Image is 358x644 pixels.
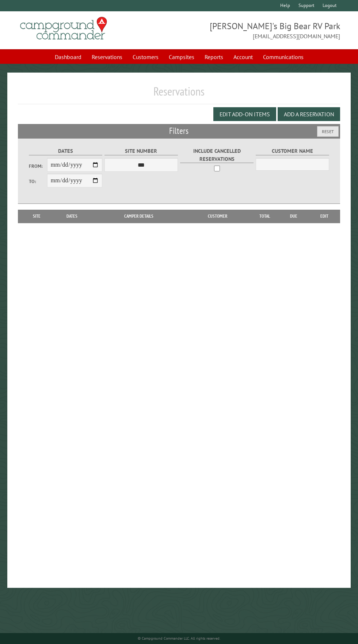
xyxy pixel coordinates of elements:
[18,124,340,138] h2: Filters
[87,50,127,64] a: Reservations
[18,14,109,43] img: Campground Commander
[317,126,339,137] button: Reset
[92,210,185,223] th: Camper Details
[185,210,250,223] th: Customer
[18,84,340,104] h1: Reservations
[229,50,257,64] a: Account
[128,50,163,64] a: Customers
[200,50,228,64] a: Reports
[279,210,309,223] th: Due
[256,147,329,155] label: Customer Name
[278,107,340,121] button: Add a Reservation
[29,147,102,155] label: Dates
[29,163,47,170] label: From:
[50,50,86,64] a: Dashboard
[104,147,178,155] label: Site Number
[213,107,276,121] button: Edit Add-on Items
[22,210,52,223] th: Site
[29,178,47,185] label: To:
[179,20,340,40] span: [PERSON_NAME]'s Big Bear RV Park [EMAIL_ADDRESS][DOMAIN_NAME]
[164,50,199,64] a: Campsites
[259,50,308,64] a: Communications
[52,210,92,223] th: Dates
[250,210,279,223] th: Total
[180,147,254,163] label: Include Cancelled Reservations
[309,210,340,223] th: Edit
[138,636,220,641] small: © Campground Commander LLC. All rights reserved.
